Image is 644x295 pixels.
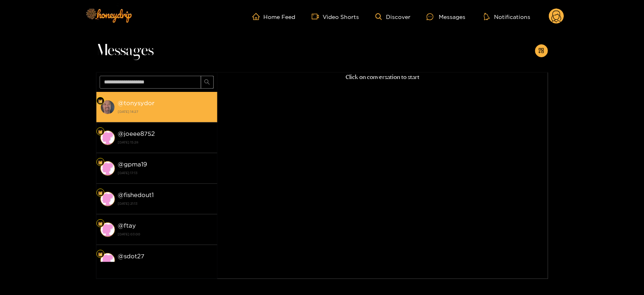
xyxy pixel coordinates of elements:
div: Messages [427,12,465,21]
strong: @ joeee8752 [118,130,155,137]
img: Fan Level [98,160,103,165]
strong: [DATE] 17:13 [118,169,213,177]
span: search [204,79,210,86]
strong: @ sdot27 [118,253,145,260]
img: Fan Level [98,191,103,195]
img: Fan Level [98,252,103,257]
strong: [DATE] 21:13 [118,200,213,207]
img: Fan Level [98,99,103,104]
span: home [252,13,264,20]
span: appstore-add [538,48,544,54]
strong: @ tonysydor [118,100,155,106]
button: search [201,76,214,89]
strong: @ fishedout1 [118,191,154,198]
strong: @ gpma19 [118,161,148,168]
img: Fan Level [98,129,103,134]
img: conversation [100,131,115,145]
img: Fan Level [98,221,103,226]
img: conversation [100,100,115,114]
span: Messages [96,41,154,60]
strong: [DATE] 14:27 [118,108,213,115]
img: conversation [100,192,115,206]
strong: [DATE] 15:28 [118,139,213,146]
strong: [DATE] 03:00 [118,231,213,238]
strong: @ ftay [118,222,136,229]
strong: [DATE] 09:30 [118,261,213,268]
button: Notifications [481,12,533,21]
button: appstore-add [535,44,548,57]
img: conversation [100,161,115,176]
a: Discover [375,13,411,20]
img: conversation [100,253,115,268]
a: Home Feed [252,13,296,20]
span: video-camera [312,13,323,20]
a: Video Shorts [312,13,359,20]
img: conversation [100,222,115,237]
p: Click on conversation to start [217,73,548,82]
